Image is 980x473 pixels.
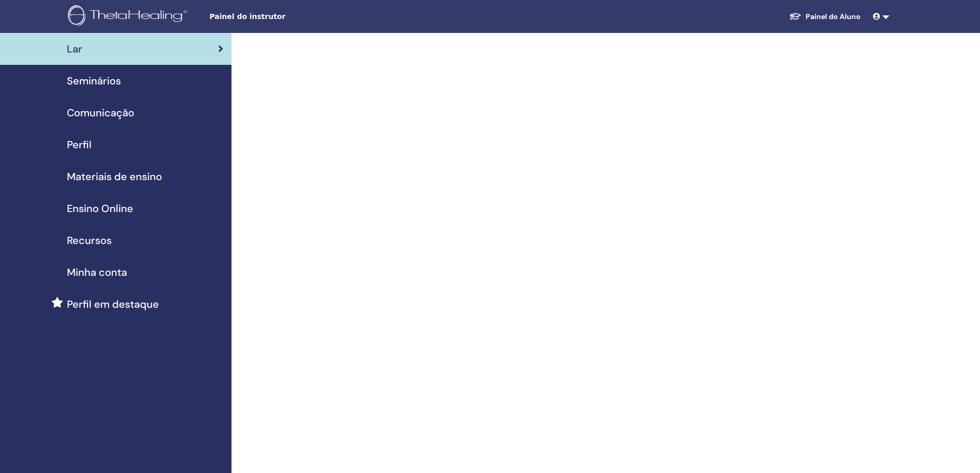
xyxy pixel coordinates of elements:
[68,5,191,28] img: logo.png
[67,105,134,120] span: Comunicação
[67,73,121,89] span: Seminários
[67,233,112,248] span: Recursos
[67,169,162,184] span: Materiais de ensino
[789,12,801,21] img: graduation-cap-white.svg
[67,265,127,280] span: Minha conta
[209,11,364,22] span: Painel do instrutor
[67,296,159,312] span: Perfil em destaque
[67,137,92,152] span: Perfil
[781,7,869,26] a: Painel do Aluno
[67,41,82,57] span: Lar
[67,201,133,216] span: Ensino Online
